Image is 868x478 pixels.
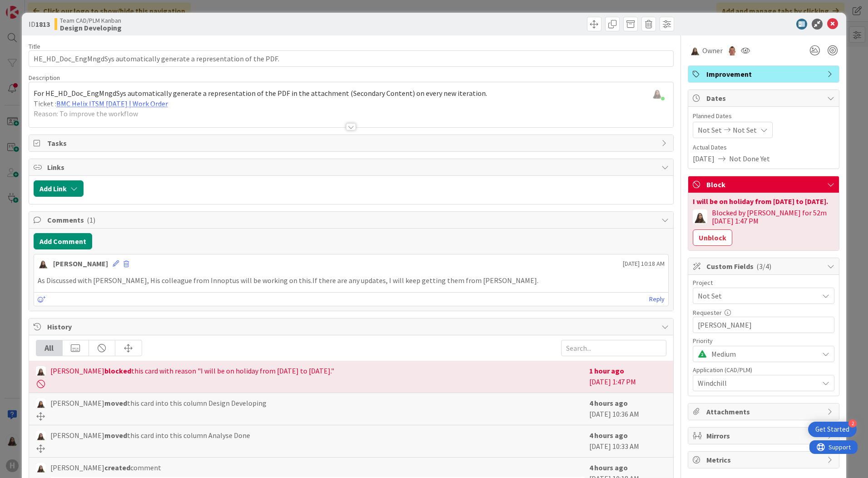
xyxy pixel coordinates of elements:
b: blocked [104,366,131,375]
span: ( 3/4 ) [756,262,771,271]
div: 2 [848,419,857,428]
button: Add Comment [34,233,92,249]
span: [PERSON_NAME] comment [50,462,161,473]
div: Open Get Started checklist, remaining modules: 2 [808,422,857,437]
img: KM [693,209,707,224]
span: Custom Fields [706,261,823,272]
p: Ticket : [34,99,669,109]
b: 4 hours ago [589,463,628,472]
img: DgKIAU5DK9CW91CGzAAdOQy4yew5ohpQ.jpeg [651,87,664,100]
label: Title [29,42,40,50]
span: Not Set [698,289,814,302]
span: [DATE] 10:18 AM [623,259,665,269]
b: 4 hours ago [589,398,628,408]
b: 1 hour ago [589,366,624,375]
b: created [104,463,130,472]
div: Blocked by [PERSON_NAME] for 52m [DATE] 1:47 PM [712,209,834,225]
span: Improvement [706,69,823,80]
span: ID [29,19,50,30]
span: Description [29,74,60,82]
a: Reply [649,294,665,305]
span: [DATE] [693,153,715,164]
b: 1813 [35,20,50,29]
span: Mirrors [706,430,823,441]
span: Planned Dates [693,111,834,121]
b: moved [104,398,127,408]
span: [PERSON_NAME] this card into this column Design Developing [50,398,266,408]
b: 4 hours ago [589,431,628,440]
span: Block [706,179,823,190]
span: Metrics [706,454,823,465]
b: Design Developing [60,24,122,31]
img: KM [36,366,46,376]
button: Add Link [34,180,84,197]
div: Project [693,279,834,286]
div: [DATE] 10:33 AM [589,430,666,453]
label: Requester [693,309,722,317]
span: Links [47,162,657,173]
div: [DATE] 1:47 PM [589,365,666,388]
div: Get Started [815,425,849,434]
span: History [47,321,657,332]
span: Owner [702,45,723,56]
div: Priority [693,338,834,344]
span: ( 1 ) [87,215,95,224]
img: KM [690,45,700,56]
img: KM [36,463,46,473]
div: [DATE] 10:36 AM [589,398,666,420]
span: [PERSON_NAME] this card into this column Analyse Done [50,430,250,441]
span: Windchill [698,378,819,388]
span: Not Set [698,124,722,135]
b: moved [104,431,127,440]
p: As Discussed with [PERSON_NAME], His colleague from Innoptus will be working on this.If there are... [38,275,665,286]
img: KM [36,431,46,441]
input: Search... [561,340,666,356]
span: For HE_HD_Doc_EngMngdSys automatically generate a representation of the PDF in the attachment (Se... [34,89,487,98]
span: Not Set [733,124,757,135]
span: Not Done Yet [729,153,770,164]
span: [PERSON_NAME] this card with reason "I will be on holiday from [DATE] to [DATE]." [50,365,334,376]
span: Attachments [706,406,823,417]
a: BMC Helix ITSM [DATE] | Work Order [56,99,168,108]
img: KM [36,398,46,408]
span: Dates [706,93,823,104]
span: Actual Dates [693,143,834,152]
img: TJ [727,45,737,55]
span: Team CAD/PLM Kanban [60,17,122,24]
img: KM [38,258,49,269]
div: [PERSON_NAME] [53,258,108,269]
div: Application (CAD/PLM) [693,367,834,373]
span: Tasks [47,138,657,149]
input: type card name here... [29,50,674,67]
span: Medium [711,348,814,360]
span: Comments [47,214,657,225]
button: Unblock [693,229,732,246]
span: Support [19,1,41,12]
div: I will be on holiday from [DATE] to [DATE]. [693,198,834,205]
div: All [36,340,63,356]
